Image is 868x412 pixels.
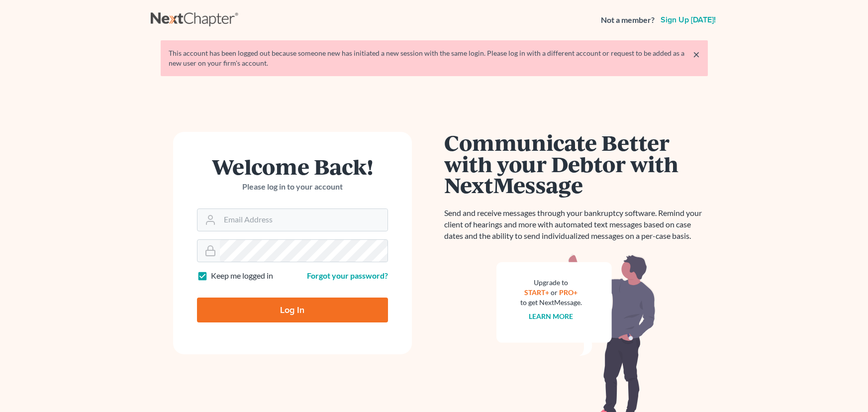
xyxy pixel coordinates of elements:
[197,181,388,193] p: Please log in to your account
[307,271,388,280] a: Forgot your password?
[444,132,708,196] h1: Communicate Better with your Debtor with NextMessage
[524,288,549,297] a: START+
[693,48,700,60] a: ×
[211,270,273,282] label: Keep me logged in
[520,298,582,308] div: to get NextMessage.
[220,209,387,231] input: Email Address
[197,156,388,177] h1: Welcome Back!
[444,207,708,242] p: Send and receive messages through your bankruptcy software. Remind your client of hearings and mo...
[520,278,582,288] div: Upgrade to
[559,288,578,297] a: PRO+
[659,16,718,24] a: Sign up [DATE]!
[551,288,558,297] span: or
[529,312,573,320] a: Learn more
[601,14,655,26] strong: Not a member?
[197,298,388,322] input: Log In
[169,48,700,68] div: This account has been logged out because someone new has initiated a new session with the same lo...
